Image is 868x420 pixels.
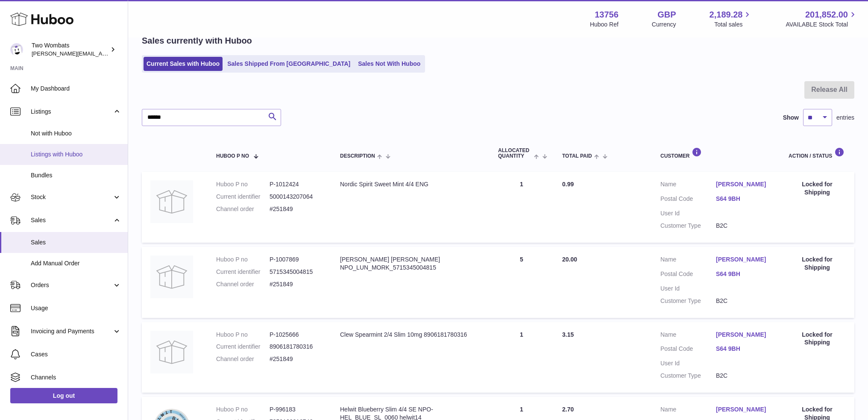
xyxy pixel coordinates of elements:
dd: #251849 [270,205,323,213]
td: 1 [490,322,554,393]
div: Locked for Shipping [789,331,846,347]
dd: P-1007869 [270,256,323,264]
dt: Current identifier [216,268,270,276]
dd: B2C [716,372,771,380]
dt: User Id [660,359,716,367]
span: Invoicing and Payments [31,327,112,335]
span: Channels [31,373,121,382]
strong: GBP [657,9,676,21]
dt: Huboo P no [216,180,270,188]
span: Cases [31,350,121,358]
dd: #251849 [270,355,323,363]
div: Locked for Shipping [789,180,846,197]
span: ALLOCATED Quantity [498,148,532,159]
span: Sales [31,216,112,224]
span: Total sales [714,21,752,29]
dt: Channel order [216,355,270,363]
label: Show [783,114,799,122]
span: entries [836,114,854,122]
a: S64 9BH [716,195,771,203]
span: 2,189.28 [710,9,743,21]
dd: P-1012424 [270,180,323,188]
div: Nordic Spirit Sweet Mint 4/4 ENG [340,180,481,188]
a: [PERSON_NAME] [716,331,771,339]
span: Usage [31,304,121,312]
dt: Current identifier [216,193,270,201]
strong: 13756 [595,9,619,21]
dt: Customer Type [660,372,716,380]
dd: 8906181780316 [270,343,323,351]
span: AVAILABLE Stock Total [786,21,858,29]
a: Current Sales with Huboo [144,57,223,71]
span: 201,852.00 [805,9,848,21]
td: 1 [490,172,554,243]
dt: Channel order [216,280,270,288]
dd: B2C [716,297,771,305]
dt: User Id [660,209,716,217]
div: Huboo Ref [590,21,619,29]
span: Add Manual Order [31,259,121,267]
a: S64 9BH [716,270,771,278]
a: S64 9BH [716,345,771,353]
img: adam.randall@twowombats.com [10,43,23,56]
dt: User Id [660,285,716,293]
dt: Name [660,180,716,191]
span: 2.70 [562,406,574,413]
span: Listings with Huboo [31,150,121,159]
dt: Name [660,405,716,416]
div: [PERSON_NAME] [PERSON_NAME] NPO_LUN_MORK_5715345004815 [340,256,481,272]
span: 0.99 [562,181,574,188]
dt: Huboo P no [216,256,270,264]
dd: #251849 [270,280,323,288]
dt: Name [660,331,716,341]
h2: Sales currently with Huboo [142,35,252,47]
td: 5 [490,247,554,318]
span: Listings [31,108,112,116]
dd: P-996183 [270,405,323,414]
dt: Postal Code [660,345,716,355]
img: no-photo.jpg [150,331,193,373]
a: 201,852.00 AVAILABLE Stock Total [786,9,858,29]
div: Two Wombats [32,41,108,58]
span: [PERSON_NAME][EMAIL_ADDRESS][PERSON_NAME][DOMAIN_NAME] [32,50,217,57]
span: Not with Huboo [31,129,121,138]
dt: Name [660,256,716,266]
dt: Postal Code [660,195,716,205]
div: Clew Spearmint 2/4 Slim 10mg 8906181780316 [340,331,481,339]
span: 20.00 [562,256,577,263]
img: no-photo.jpg [150,256,193,298]
a: 2,189.28 Total sales [710,9,753,29]
dt: Customer Type [660,222,716,230]
div: Action / Status [789,147,846,159]
span: Stock [31,193,112,201]
dd: B2C [716,222,771,230]
span: My Dashboard [31,85,121,93]
span: Sales [31,238,121,247]
dt: Postal Code [660,270,716,280]
a: [PERSON_NAME] [716,256,771,264]
span: Description [340,153,375,159]
dt: Customer Type [660,297,716,305]
dd: P-1025666 [270,331,323,339]
dt: Channel order [216,205,270,213]
a: [PERSON_NAME] [716,180,771,188]
span: Bundles [31,171,121,179]
span: Total paid [562,153,592,159]
dt: Huboo P no [216,331,270,339]
div: Locked for Shipping [789,256,846,272]
a: [PERSON_NAME] [716,405,771,414]
div: Currency [652,21,676,29]
div: Customer [660,147,771,159]
a: Sales Not With Huboo [355,57,423,71]
dd: 5715345004815 [270,268,323,276]
span: Huboo P no [216,153,249,159]
a: Sales Shipped From [GEOGRAPHIC_DATA] [224,57,353,71]
span: Orders [31,281,112,289]
span: 3.15 [562,331,574,338]
dt: Huboo P no [216,405,270,414]
img: no-photo.jpg [150,180,193,223]
a: Log out [10,388,117,403]
dt: Current identifier [216,343,270,351]
dd: 5000143207064 [270,193,323,201]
